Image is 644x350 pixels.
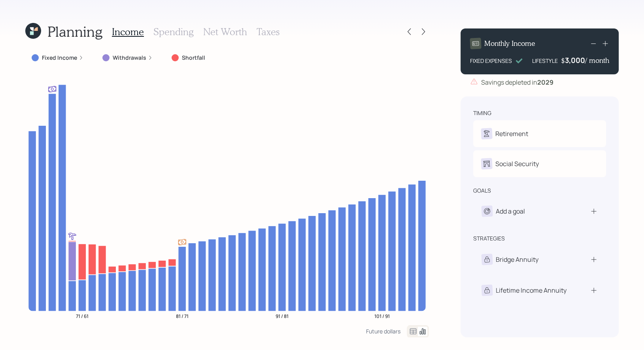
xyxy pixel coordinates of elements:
div: LIFESTYLE [532,57,558,65]
h4: $ [561,56,565,65]
b: 2029 [537,78,553,87]
div: Lifetime Income Annuity [496,286,567,295]
h3: Net Worth [203,26,247,38]
div: goals [473,187,491,195]
h3: Spending [153,26,194,38]
div: Savings depleted in [481,78,553,87]
tspan: 71 / 61 [76,312,89,319]
h4: Monthly Income [484,39,535,48]
div: 3,000 [565,55,585,65]
div: Social Security [495,159,539,168]
h3: Taxes [257,26,280,38]
div: strategies [473,235,505,242]
label: Withdrawals [113,54,146,62]
div: Future dollars [366,327,400,335]
div: Add a goal [496,206,525,216]
h4: / month [585,56,609,65]
tspan: 101 / 91 [374,312,390,319]
div: Retirement [495,129,528,138]
div: Bridge Annuity [496,255,538,264]
tspan: 91 / 81 [276,312,289,319]
tspan: 81 / 71 [176,312,189,319]
h1: Planning [47,23,102,40]
label: Fixed Income [42,54,77,62]
h3: Income [112,26,144,38]
div: FIXED EXPENSES [470,57,512,65]
div: timing [473,109,491,117]
label: Shortfall [182,54,205,62]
